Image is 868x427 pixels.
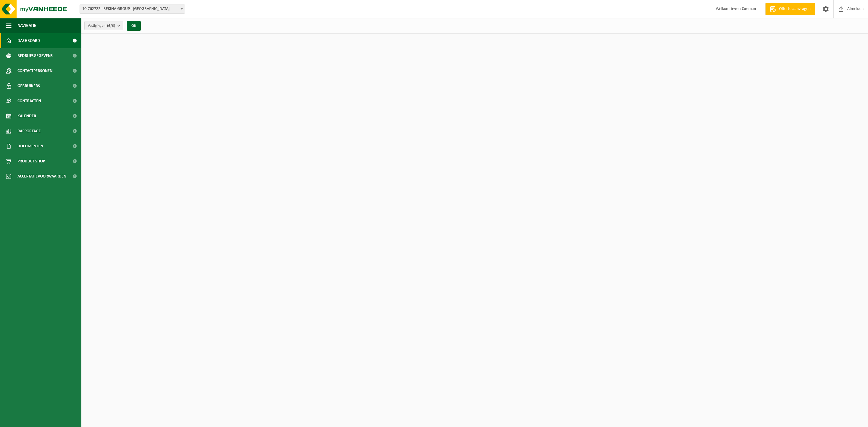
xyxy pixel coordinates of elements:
[107,24,115,28] count: (6/6)
[17,33,40,48] span: Dashboard
[127,21,141,31] button: OK
[17,139,43,154] span: Documenten
[17,93,41,108] span: Contracten
[80,5,185,13] span: 10-762722 - BEKINA GROUP - KLUISBERGEN
[80,5,185,14] span: 10-762722 - BEKINA GROUP - KLUISBERGEN
[17,18,36,33] span: Navigatie
[17,63,52,78] span: Contactpersonen
[17,78,40,93] span: Gebruikers
[17,48,53,63] span: Bedrijfsgegevens
[84,21,123,30] button: Vestigingen(6/6)
[88,21,115,30] span: Vestigingen
[765,3,815,15] a: Offerte aanvragen
[17,124,41,139] span: Rapportage
[17,108,36,124] span: Kalender
[729,7,756,11] strong: Lieven Coeman
[778,6,812,12] span: Offerte aanvragen
[17,169,66,184] span: Acceptatievoorwaarden
[17,154,45,169] span: Product Shop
